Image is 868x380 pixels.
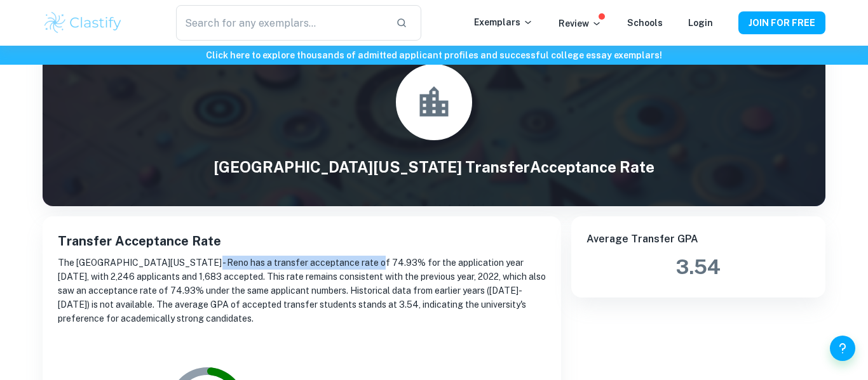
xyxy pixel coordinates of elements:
p: The [GEOGRAPHIC_DATA][US_STATE] - Reno has a transfer acceptance rate of 74.93% for the applicati... [58,256,546,325]
button: Help and Feedback [830,336,855,361]
h1: [GEOGRAPHIC_DATA][US_STATE] Transfer Acceptance Rate [43,155,825,178]
a: Schools [627,18,663,28]
p: Exemplars [474,15,533,29]
a: Login [688,18,713,28]
h6: Click here to explore thousands of admitted applicant profiles and successful college essay exemp... [3,48,865,62]
h5: Transfer Acceptance Rate [58,232,546,251]
input: Search for any exemplars... [176,5,386,41]
h6: Average Transfer GPA [587,232,810,247]
img: Clastify logo [43,10,123,36]
p: Review [559,16,602,30]
button: JOIN FOR FREE [738,11,825,34]
h3: 3.54 [587,252,810,282]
